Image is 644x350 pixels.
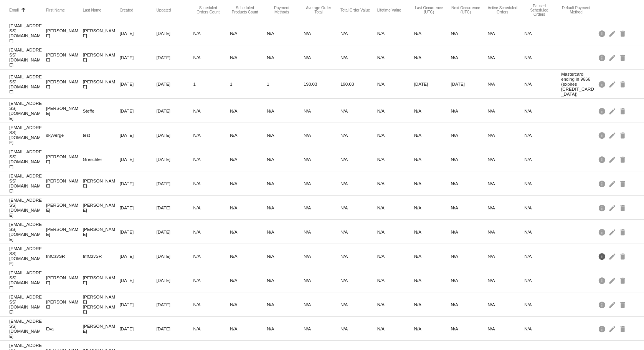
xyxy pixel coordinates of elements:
[46,273,83,287] mat-cell: [PERSON_NAME]
[46,131,83,139] mat-cell: skyverge
[267,324,304,333] mat-cell: N/A
[524,80,561,88] mat-cell: N/A
[46,104,83,118] mat-cell: [PERSON_NAME]
[377,53,414,62] mat-cell: N/A
[46,201,83,214] mat-cell: [PERSON_NAME]
[267,131,304,139] mat-cell: N/A
[304,227,340,236] mat-cell: N/A
[451,179,488,188] mat-cell: N/A
[46,252,83,260] mat-cell: fnfOzvSR
[608,299,618,310] mat-icon: edit
[377,155,414,164] mat-cell: N/A
[451,227,488,236] mat-cell: N/A
[377,276,414,285] mat-cell: N/A
[120,203,157,212] mat-cell: [DATE]
[608,274,618,286] mat-icon: edit
[83,273,120,287] mat-cell: [PERSON_NAME]
[414,53,451,62] mat-cell: N/A
[524,155,561,164] mat-cell: N/A
[487,131,524,139] mat-cell: N/A
[377,227,414,236] mat-cell: N/A
[120,8,134,12] button: Change sorting for CreatedUtc
[193,300,230,309] mat-cell: N/A
[9,72,46,96] mat-cell: [EMAIL_ADDRESS][DOMAIN_NAME]
[120,324,157,333] mat-cell: [DATE]
[598,274,607,286] mat-icon: info
[487,227,524,236] mat-cell: N/A
[340,53,377,62] mat-cell: N/A
[230,53,267,62] mat-cell: N/A
[340,252,377,260] mat-cell: N/A
[304,53,340,62] mat-cell: N/A
[157,203,193,212] mat-cell: [DATE]
[377,179,414,188] mat-cell: N/A
[524,179,561,188] mat-cell: N/A
[561,6,591,14] button: Change sorting for DefaultPaymentMethod
[304,276,340,285] mat-cell: N/A
[83,131,120,139] mat-cell: test
[487,300,524,309] mat-cell: N/A
[304,80,340,88] mat-cell: 190.03
[340,155,377,164] mat-cell: N/A
[230,6,260,14] button: Change sorting for TotalProductsScheduledCount
[340,179,377,188] mat-cell: N/A
[608,78,618,90] mat-icon: edit
[608,323,618,335] mat-icon: edit
[157,80,193,88] mat-cell: [DATE]
[414,80,451,88] mat-cell: [DATE]
[598,299,607,310] mat-icon: info
[524,29,561,38] mat-cell: N/A
[608,153,618,165] mat-icon: edit
[608,177,618,189] mat-icon: edit
[377,324,414,333] mat-cell: N/A
[46,297,83,311] mat-cell: [PERSON_NAME]
[619,226,628,238] mat-icon: delete
[267,276,304,285] mat-cell: N/A
[619,323,628,335] mat-icon: delete
[267,29,304,38] mat-cell: N/A
[230,324,267,333] mat-cell: N/A
[340,203,377,212] mat-cell: N/A
[267,80,304,88] mat-cell: 1
[230,276,267,285] mat-cell: N/A
[619,177,628,189] mat-icon: delete
[487,276,524,285] mat-cell: N/A
[267,300,304,309] mat-cell: N/A
[120,179,157,188] mat-cell: [DATE]
[524,227,561,236] mat-cell: N/A
[120,227,157,236] mat-cell: [DATE]
[487,80,524,88] mat-cell: N/A
[451,252,488,260] mat-cell: N/A
[608,226,618,238] mat-icon: edit
[619,202,628,214] mat-icon: delete
[487,53,524,62] mat-cell: N/A
[598,78,607,90] mat-icon: info
[304,29,340,38] mat-cell: N/A
[120,80,157,88] mat-cell: [DATE]
[304,179,340,188] mat-cell: N/A
[46,50,83,64] mat-cell: [PERSON_NAME]
[598,51,607,63] mat-icon: info
[46,324,83,333] mat-cell: Eva
[619,250,628,262] mat-icon: delete
[9,268,46,292] mat-cell: [EMAIL_ADDRESS][DOMAIN_NAME]
[487,106,524,115] mat-cell: N/A
[230,155,267,164] mat-cell: N/A
[193,29,230,38] mat-cell: N/A
[83,8,101,12] button: Change sorting for LastName
[608,250,618,262] mat-icon: edit
[340,106,377,115] mat-cell: N/A
[157,179,193,188] mat-cell: [DATE]
[377,203,414,212] mat-cell: N/A
[157,106,193,115] mat-cell: [DATE]
[157,300,193,309] mat-cell: [DATE]
[9,123,46,147] mat-cell: [EMAIL_ADDRESS][DOMAIN_NAME]
[304,131,340,139] mat-cell: N/A
[524,324,561,333] mat-cell: N/A
[451,155,488,164] mat-cell: N/A
[304,155,340,164] mat-cell: N/A
[608,202,618,214] mat-icon: edit
[230,300,267,309] mat-cell: N/A
[157,227,193,236] mat-cell: [DATE]
[157,131,193,139] mat-cell: [DATE]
